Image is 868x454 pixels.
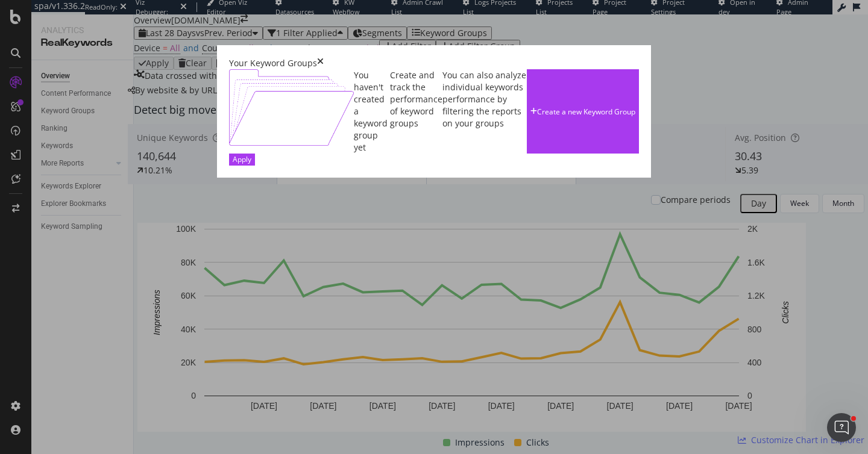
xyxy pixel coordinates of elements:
[390,69,442,154] div: Create and track the performance of keyword groups
[527,69,639,154] button: Create a new Keyword Group
[537,107,635,117] div: Create a new Keyword Group
[354,69,391,154] div: You haven't created a keyword group yet
[442,69,527,154] div: You can also analyze individual keywords performance by filtering the reports on your groups
[827,413,856,442] iframe: Intercom live chat
[229,154,255,165] button: Apply
[233,154,251,164] div: Apply
[217,45,651,177] div: modal
[317,57,324,69] div: times
[229,57,317,69] div: Your Keyword Groups
[229,69,354,146] img: BLvG-C8o.png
